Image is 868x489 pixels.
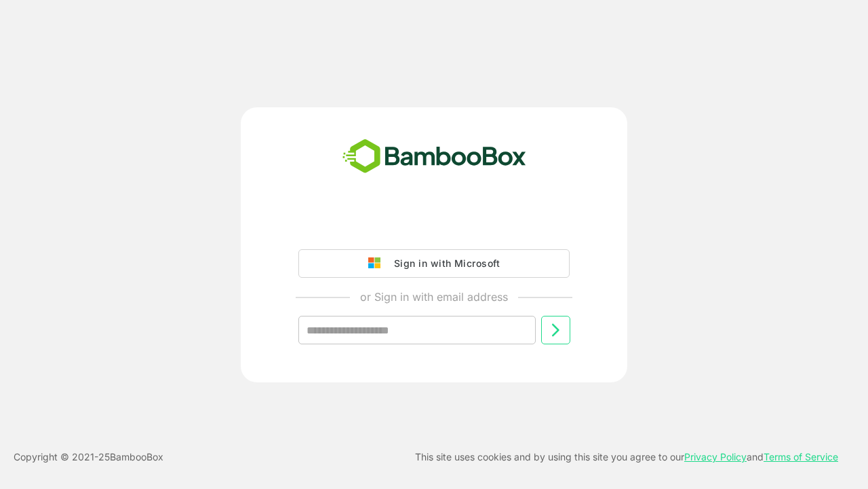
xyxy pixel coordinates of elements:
img: google [368,257,387,270]
a: Terms of Service [764,451,838,463]
div: Sign in with Microsoft [387,255,500,272]
img: bamboobox [335,134,534,179]
p: Copyright © 2021- 25 BambooBox [14,449,163,465]
p: This site uses cookies and by using this site you agree to our and [415,449,838,465]
button: Sign in with Microsoft [298,249,570,278]
a: Privacy Policy [684,451,747,463]
p: or Sign in with email address [360,289,508,305]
